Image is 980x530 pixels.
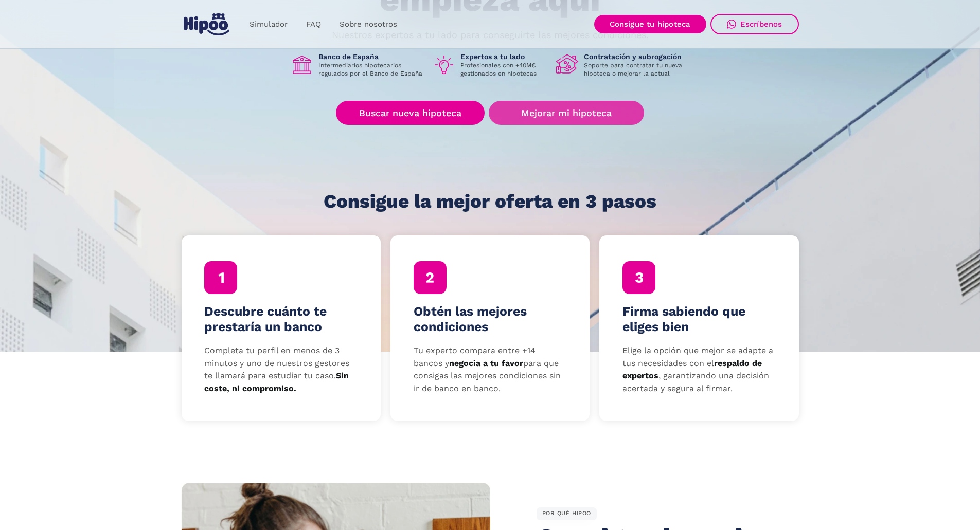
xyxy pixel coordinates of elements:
div: Escríbenos [740,20,782,29]
p: Completa tu perfil en menos de 3 minutos y uno de nuestros gestores te llamará para estudiar tu c... [204,344,358,395]
h1: Contratación y subrogación [584,52,690,61]
h4: Descubre cuánto te prestaría un banco [204,304,358,335]
a: Consigue tu hipoteca [594,15,706,33]
h1: Banco de España [318,52,424,61]
a: Escríbenos [710,14,799,34]
a: Simulador [240,14,297,34]
a: FAQ [297,14,330,34]
p: Soporte para contratar tu nueva hipoteca o mejorar la actual [584,61,690,78]
a: Mejorar mi hipoteca [489,101,644,125]
p: Intermediarios hipotecarios regulados por el Banco de España [318,61,424,78]
h4: Firma sabiendo que eliges bien [622,304,776,335]
h1: Expertos a tu lado [460,52,548,61]
a: Sobre nosotros [330,14,406,34]
p: Tu experto compara entre +14 bancos y para que consigas las mejores condiciones sin ir de banco e... [414,344,567,395]
p: Profesionales con +40M€ gestionados en hipotecas [460,61,548,78]
div: POR QUÉ HIPOO [537,507,597,521]
strong: Sin coste, ni compromiso. [204,371,349,393]
h4: Obtén las mejores condiciones [414,304,567,335]
h1: Consigue la mejor oferta en 3 pasos [324,191,656,212]
strong: negocia a tu favor [449,358,523,368]
a: home [182,9,232,40]
a: Buscar nueva hipoteca [336,101,485,125]
p: Elige la opción que mejor se adapte a tus necesidades con el , garantizando una decisión acertada... [622,344,776,395]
